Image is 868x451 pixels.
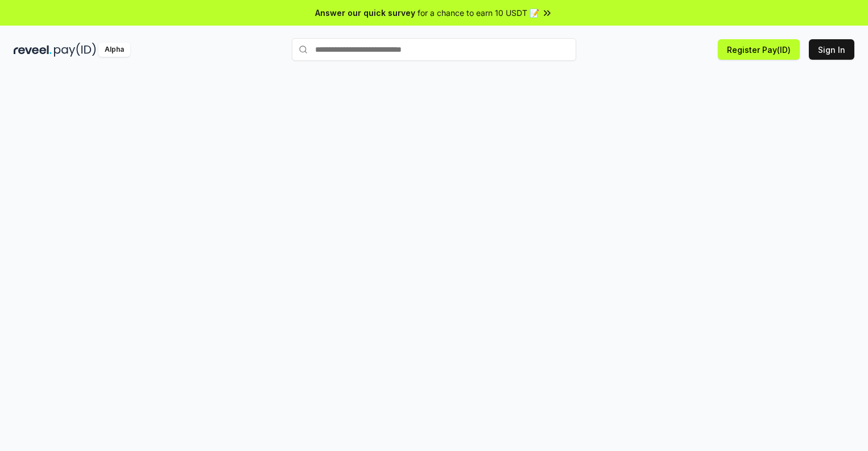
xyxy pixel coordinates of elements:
[14,43,52,57] img: reveel_dark
[98,43,130,57] div: Alpha
[809,39,854,60] button: Sign In
[315,7,415,19] span: Answer our quick survey
[718,39,800,60] button: Register Pay(ID)
[54,43,96,57] img: pay_id
[418,7,539,19] span: for a chance to earn 10 USDT 📝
